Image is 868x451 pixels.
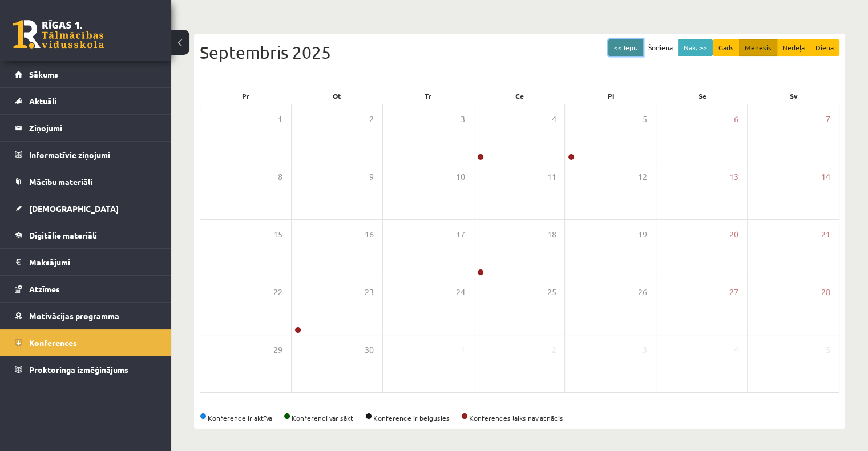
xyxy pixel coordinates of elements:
[566,88,657,104] div: Pi
[291,88,382,104] div: Ot
[657,88,748,104] div: Se
[29,115,157,141] legend: Ziņojumi
[273,228,282,241] span: 15
[15,356,157,382] a: Proktoringa izmēģinājums
[461,344,465,356] span: 1
[29,311,119,321] span: Motivācijas programma
[278,171,282,183] span: 8
[200,88,291,104] div: Pr
[551,113,556,126] span: 4
[15,88,157,114] a: Aktuāli
[734,113,738,126] span: 6
[365,286,374,299] span: 23
[608,39,643,56] button: << Iepr.
[713,39,740,56] button: Gads
[638,228,647,241] span: 19
[551,344,556,356] span: 2
[638,286,647,299] span: 26
[821,228,830,241] span: 21
[29,230,97,240] span: Digitālie materiāli
[810,39,839,56] button: Diena
[15,249,157,275] a: Maksājumi
[13,20,104,49] a: Rīgas 1. Tālmācības vidusskola
[15,303,157,329] a: Motivācijas programma
[729,228,738,241] span: 20
[15,168,157,195] a: Mācību materiāli
[29,284,60,294] span: Atzīmes
[382,88,474,104] div: Tr
[29,364,128,375] span: Proktoringa izmēģinājums
[200,413,839,423] div: Konference ir aktīva Konferenci var sākt Konference ir beigusies Konferences laiks nav atnācis
[547,228,556,241] span: 18
[365,344,374,356] span: 30
[826,344,830,356] span: 5
[365,228,374,241] span: 16
[273,344,282,356] span: 29
[278,113,282,126] span: 1
[29,176,92,187] span: Mācību materiāli
[643,344,647,356] span: 3
[777,39,810,56] button: Nedēļa
[369,171,374,183] span: 9
[474,88,565,104] div: Ce
[273,286,282,299] span: 22
[456,228,465,241] span: 17
[200,39,839,65] div: Septembris 2025
[29,96,56,106] span: Aktuāli
[456,171,465,183] span: 10
[734,344,738,356] span: 4
[15,222,157,248] a: Digitālie materiāli
[15,61,157,87] a: Sākums
[826,113,830,126] span: 7
[15,195,157,222] a: [DEMOGRAPHIC_DATA]
[638,171,647,183] span: 12
[15,142,157,168] a: Informatīvie ziņojumi
[15,276,157,302] a: Atzīmes
[643,39,679,56] button: Šodiena
[29,142,157,168] legend: Informatīvie ziņojumi
[739,39,777,56] button: Mēnesis
[15,115,157,141] a: Ziņojumi
[29,203,119,214] span: [DEMOGRAPHIC_DATA]
[748,88,839,104] div: Sv
[729,286,738,299] span: 27
[369,113,374,126] span: 2
[29,69,58,79] span: Sākums
[821,286,830,299] span: 28
[821,171,830,183] span: 14
[547,286,556,299] span: 25
[729,171,738,183] span: 13
[29,249,157,275] legend: Maksājumi
[29,337,77,348] span: Konferences
[643,113,647,126] span: 5
[461,113,465,126] span: 3
[456,286,465,299] span: 24
[15,329,157,356] a: Konferences
[547,171,556,183] span: 11
[678,39,713,56] button: Nāk. >>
